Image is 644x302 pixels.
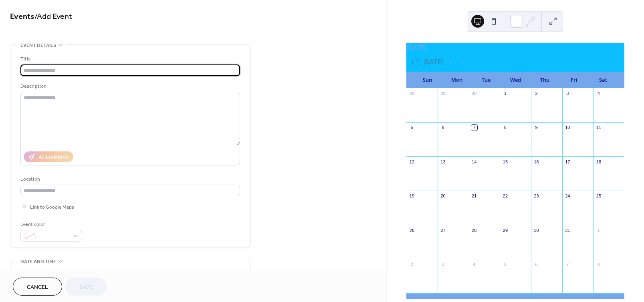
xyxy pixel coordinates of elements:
[471,125,477,131] div: 7
[565,159,571,165] div: 17
[565,125,571,131] div: 10
[471,159,477,165] div: 14
[30,203,74,211] span: Link to Google Maps
[533,193,539,199] div: 23
[440,125,446,131] div: 6
[409,125,415,131] div: 5
[442,72,471,88] div: Mon
[559,72,589,88] div: Fri
[565,91,571,97] div: 3
[440,91,446,97] div: 29
[565,193,571,199] div: 24
[20,220,81,229] div: Event color
[471,193,477,199] div: 21
[530,72,559,88] div: Thu
[501,72,530,88] div: Wed
[533,227,539,233] div: 30
[409,193,415,199] div: 19
[440,193,446,199] div: 20
[409,159,415,165] div: 12
[20,175,238,183] div: Location
[533,261,539,267] div: 6
[13,278,62,296] button: Cancel
[471,72,501,88] div: Tue
[20,55,238,63] div: Title
[409,91,415,97] div: 28
[596,193,602,199] div: 25
[406,43,624,52] div: [DATE]
[502,91,508,97] div: 1
[27,283,48,292] span: Cancel
[20,41,56,50] span: Event details
[596,159,602,165] div: 18
[20,82,238,91] div: Description
[502,227,508,233] div: 29
[596,125,602,131] div: 11
[413,72,442,88] div: Sun
[533,91,539,97] div: 2
[589,72,618,88] div: Sat
[565,227,571,233] div: 31
[596,261,602,267] div: 8
[502,125,508,131] div: 8
[409,227,415,233] div: 26
[471,261,477,267] div: 4
[596,91,602,97] div: 4
[565,261,571,267] div: 7
[471,91,477,97] div: 30
[533,159,539,165] div: 16
[440,227,446,233] div: 27
[34,9,72,24] span: / Add Event
[20,258,56,266] span: Date and time
[596,227,602,233] div: 1
[502,261,508,267] div: 5
[409,261,415,267] div: 2
[533,125,539,131] div: 9
[502,159,508,165] div: 15
[440,261,446,267] div: 3
[440,159,446,165] div: 13
[502,193,508,199] div: 22
[471,227,477,233] div: 28
[10,9,34,24] a: Events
